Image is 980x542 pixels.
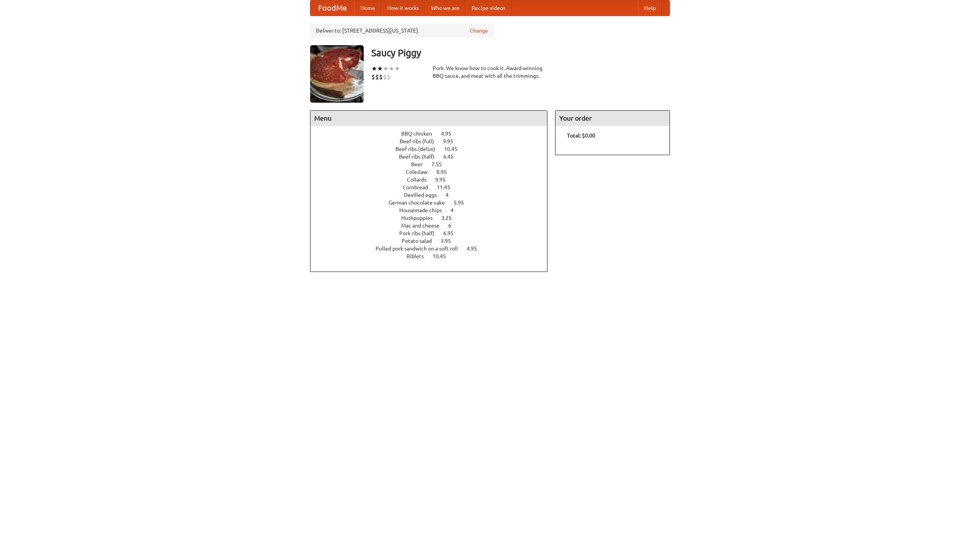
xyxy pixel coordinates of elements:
a: Who we are [425,0,465,16]
a: Pulled pork sandwich on a soft roll 4.95 [376,246,491,252]
a: Beef ribs (full) 9.95 [400,138,467,144]
span: Devilled eggs [404,192,444,198]
a: German chocolate cake 5.95 [389,200,478,206]
span: 3.95 [441,238,459,244]
span: 10.45 [433,253,454,259]
h4: Menu [310,111,547,126]
span: Beer [411,161,430,167]
b: Total: $0.00 [567,133,595,139]
a: BBQ chicken 4.95 [401,131,465,137]
li: ★ [383,64,389,73]
span: Cornbread [403,184,436,190]
div: Pork. We know how to cook it. Award-winning BBQ sauce, and meat with all the trimmings. [433,64,547,80]
li: ★ [377,64,383,73]
li: ★ [394,64,400,73]
li: $ [383,73,387,81]
a: Coleslaw 8.95 [406,169,461,175]
li: $ [387,73,390,81]
span: Pork ribs (half) [399,230,442,236]
span: 11.45 [437,184,458,190]
span: Riblets [407,253,431,259]
a: Mac and cheese 6 [401,223,465,229]
span: 6 [448,223,459,229]
h4: Your order [555,111,670,126]
span: 4 [446,192,456,198]
a: Home [354,0,381,16]
a: Change [470,27,488,34]
span: German chocolate cake [389,200,452,206]
a: FoodMe [310,0,354,16]
img: angular.jpg [310,45,364,103]
span: 9.95 [435,177,453,183]
span: 7.55 [431,161,449,167]
a: How it works [381,0,425,16]
li: ★ [389,64,394,73]
a: Recipe videos [465,0,511,16]
h3: Saucy Piggy [371,45,670,61]
a: Potato salad 3.95 [402,238,465,244]
a: Riblets 10.45 [407,253,460,259]
span: 3.25 [441,215,459,221]
span: 9.95 [443,138,461,144]
div: Deliver to: [STREET_ADDRESS][US_STATE] [310,24,494,38]
a: Hushpuppies 3.25 [401,215,466,221]
a: Beer 7.55 [411,161,456,167]
span: 5.95 [454,200,472,206]
span: 4.95 [467,246,485,252]
li: $ [375,73,379,81]
span: Coleslaw [406,169,435,175]
a: Devilled eggs 4 [404,192,463,198]
a: Beef ribs (half) 6.45 [399,154,468,160]
span: Beef ribs (delux) [395,146,443,152]
span: Hushpuppies [401,215,440,221]
li: ★ [371,64,377,73]
span: 8.95 [436,169,454,175]
span: Beef ribs (half) [399,154,442,160]
span: BBQ chicken [401,131,440,137]
span: 6.95 [443,230,461,236]
span: Housemade chips [399,207,449,213]
span: 4 [451,207,461,213]
a: Help [638,0,662,16]
span: Mac and cheese [401,223,447,229]
a: Pork ribs (half) 6.95 [399,230,468,236]
span: 10.45 [444,146,465,152]
span: 4.95 [441,131,459,137]
span: Potato salad [402,238,439,244]
a: Beef ribs (delux) 10.45 [395,146,472,152]
span: 6.45 [443,154,461,160]
a: Collards 9.95 [407,177,460,183]
a: Cornbread 11.45 [403,184,464,190]
li: $ [371,73,375,81]
span: Pulled pork sandwich on a soft roll [376,246,465,252]
li: $ [379,73,383,81]
a: Housemade chips 4 [399,207,468,213]
span: Beef ribs (full) [400,138,442,144]
span: Collards [407,177,434,183]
